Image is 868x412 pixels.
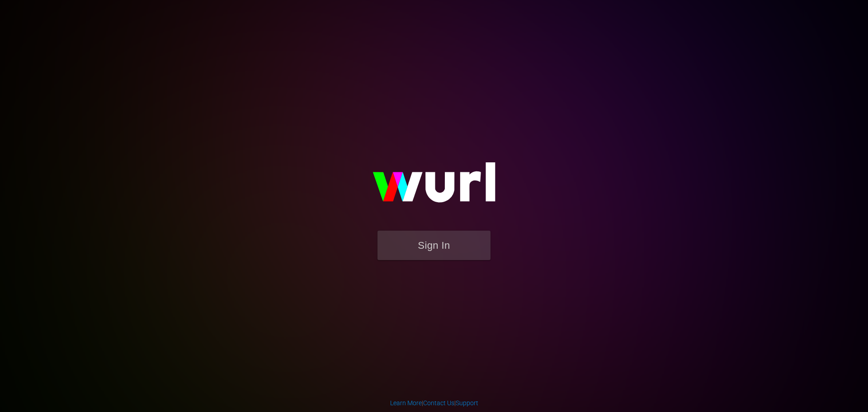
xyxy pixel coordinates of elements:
div: | | [390,398,478,407]
a: Support [456,399,478,407]
img: wurl-logo-on-black-223613ac3d8ba8fe6dc639794a292ebdb59501304c7dfd60c99c58986ef67473.svg [344,143,524,231]
a: Contact Us [423,399,454,407]
a: Learn More [390,399,422,407]
button: Sign In [377,231,491,260]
